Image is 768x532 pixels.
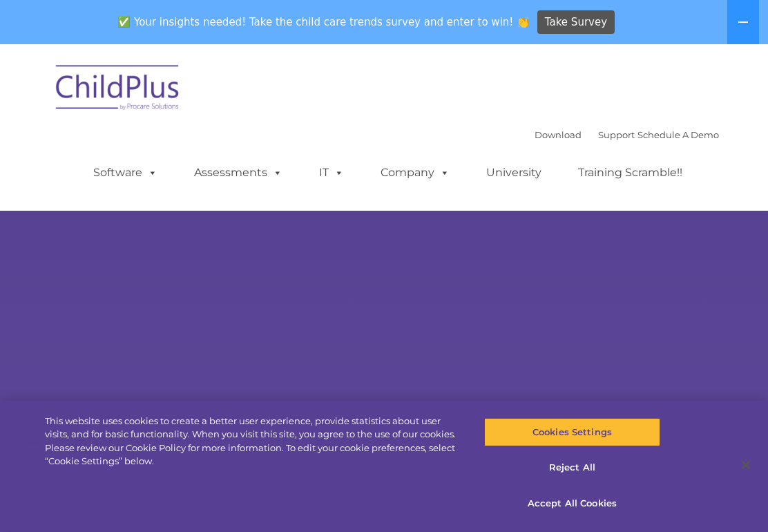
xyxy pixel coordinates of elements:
[731,450,761,480] button: Close
[472,159,555,187] a: University
[535,129,719,140] font: |
[367,159,463,187] a: Company
[180,159,296,187] a: Assessments
[637,129,719,140] a: Schedule A Demo
[535,129,582,140] a: Download
[545,10,607,35] span: Take Survey
[564,159,696,187] a: Training Scramble!!
[484,489,661,518] button: Accept All Cookies
[305,159,358,187] a: IT
[79,159,171,187] a: Software
[598,129,635,140] a: Support
[113,9,535,36] span: ✅ Your insights needed! Take the child care trends survey and enter to win! 👏
[484,454,661,483] button: Reject All
[45,415,461,468] div: This website uses cookies to create a better user experience, provide statistics about user visit...
[537,10,615,35] a: Take Survey
[484,418,661,447] button: Cookies Settings
[49,55,187,124] img: ChildPlus by Procare Solutions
